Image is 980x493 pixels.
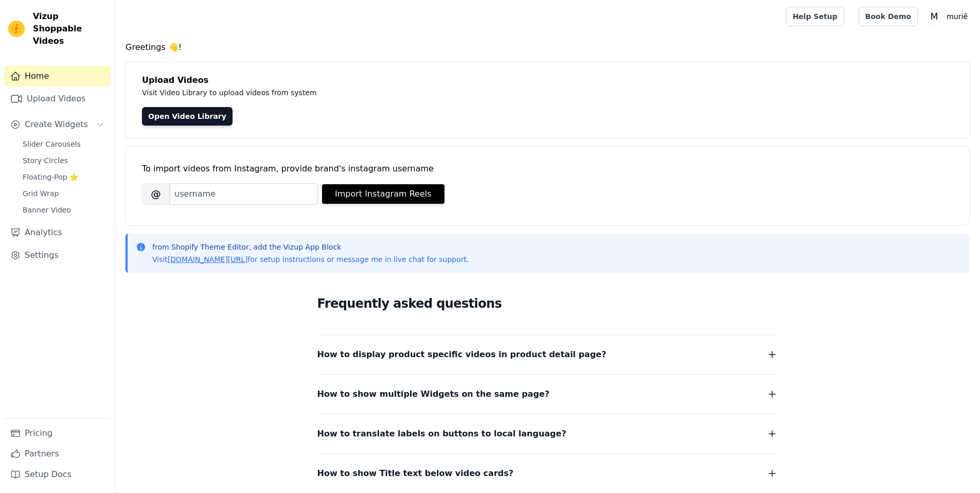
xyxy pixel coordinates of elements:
[4,89,111,109] a: Upload Videos
[942,7,972,26] p: muriê
[4,222,111,243] a: Analytics
[152,254,469,265] p: Visit for setup instructions or message me in live chat for support.
[859,7,918,26] a: Book Demo
[931,11,938,22] text: M
[322,184,444,204] button: Import Instagram Reels
[16,186,111,201] a: Grid Wrap
[152,242,469,252] p: from Shopify Theme Editor, add the Vizup App Block
[16,137,111,151] a: Slider Carousels
[317,466,514,481] span: How to show Title text below video cards?
[4,444,111,464] a: Partners
[142,86,603,99] p: Visit Video Library to upload videos from system
[23,172,78,182] span: Floating-Pop ⭐
[317,387,550,401] span: How to show multiple Widgets on the same page?
[4,66,111,86] a: Home
[317,427,566,441] span: How to translate labels on buttons to local language?
[317,466,778,481] button: How to show Title text below video cards?
[4,464,111,485] a: Setup Docs
[142,107,233,126] a: Open Video Library
[23,205,71,215] span: Banner Video
[4,114,111,135] button: Create Widgets
[142,163,953,175] div: To import videos from Instagram, provide brand's instagram username
[317,387,778,401] button: How to show multiple Widgets on the same page?
[4,245,111,266] a: Settings
[16,153,111,168] a: Story Circles
[317,427,778,441] button: How to translate labels on buttons to local language?
[168,255,248,263] a: [DOMAIN_NAME][URL]
[23,139,81,149] span: Slider Carousels
[4,423,111,444] a: Pricing
[317,293,778,314] h2: Frequently asked questions
[142,74,953,86] h4: Upload Videos
[23,155,68,166] span: Story Circles
[16,203,111,217] a: Banner Video
[170,183,318,205] input: username
[926,7,972,26] button: M muriê
[8,21,25,37] img: Vizup
[317,347,607,362] span: How to display product specific videos in product detail page?
[16,170,111,184] a: Floating-Pop ⭐
[23,188,59,199] span: Grid Wrap
[25,118,88,131] span: Create Widgets
[786,7,844,26] a: Help Setup
[33,10,106,47] span: Vizup Shoppable Videos
[142,183,170,205] span: @
[317,347,778,362] button: How to display product specific videos in product detail page?
[126,41,970,54] h4: Greetings 👋!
